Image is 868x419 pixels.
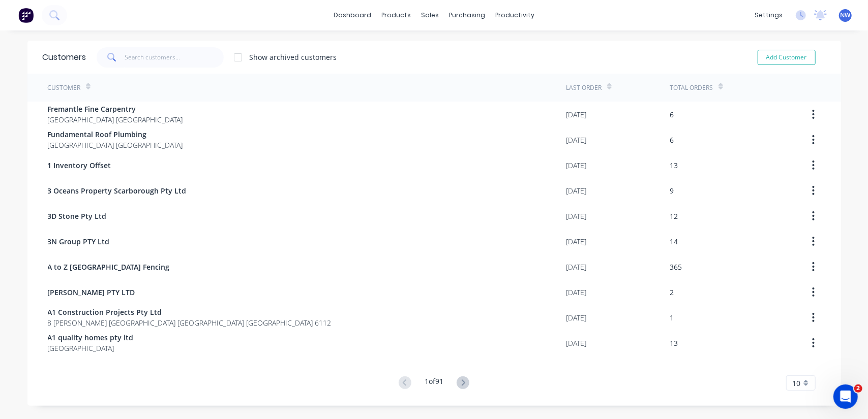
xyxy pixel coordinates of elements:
div: [DATE] [566,312,587,323]
div: Show archived customers [250,52,337,62]
span: 8 [PERSON_NAME] [GEOGRAPHIC_DATA] [GEOGRAPHIC_DATA] [GEOGRAPHIC_DATA] 6112 [48,317,332,328]
div: [DATE] [566,236,587,247]
span: 2 [854,384,862,393]
div: [DATE] [566,338,587,348]
div: 365 [670,262,682,272]
div: [DATE] [566,262,587,272]
div: purchasing [444,8,490,23]
span: [GEOGRAPHIC_DATA] [GEOGRAPHIC_DATA] [48,140,183,150]
div: 13 [670,160,678,171]
div: Total Orders [670,83,713,92]
a: dashboard [328,8,376,23]
span: [GEOGRAPHIC_DATA] [GEOGRAPHIC_DATA] [48,114,183,125]
div: [DATE] [566,211,587,221]
div: settings [750,8,788,23]
span: A1 Construction Projects Pty Ltd [48,307,332,317]
span: [PERSON_NAME] PTY LTD [48,287,135,298]
span: 3 Oceans Property Scarborough Pty Ltd [48,185,187,196]
iframe: Intercom live chat [833,384,858,409]
span: A to Z [GEOGRAPHIC_DATA] Fencing [48,262,170,272]
div: Last Order [566,83,602,92]
span: 1 Inventory Offset [48,160,111,171]
div: [DATE] [566,185,587,196]
div: [DATE] [566,287,587,298]
div: [DATE] [566,109,587,120]
span: 3N Group PTY Ltd [48,236,110,247]
span: A1 quality homes pty ltd [48,332,134,343]
div: 1 [670,312,674,323]
div: products [376,8,416,23]
div: 6 [670,135,674,145]
img: Factory [18,8,34,23]
input: Search customers... [125,47,224,68]
div: [DATE] [566,160,587,171]
div: [DATE] [566,135,587,145]
div: 12 [670,211,678,221]
span: Fundamental Roof Plumbing [48,129,183,140]
div: productivity [490,8,540,23]
div: sales [416,8,444,23]
div: 13 [670,338,678,348]
div: 14 [670,236,678,247]
div: 6 [670,109,674,120]
span: 3D Stone Pty Ltd [48,211,107,221]
div: 2 [670,287,674,298]
button: Add Customer [758,50,816,65]
span: NW [841,11,851,20]
div: 9 [670,185,674,196]
div: Customer [48,83,81,92]
span: 10 [793,378,801,389]
div: 1 of 91 [425,376,443,391]
div: Customers [43,51,86,63]
span: [GEOGRAPHIC_DATA] [48,343,134,353]
span: Fremantle Fine Carpentry [48,104,183,114]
